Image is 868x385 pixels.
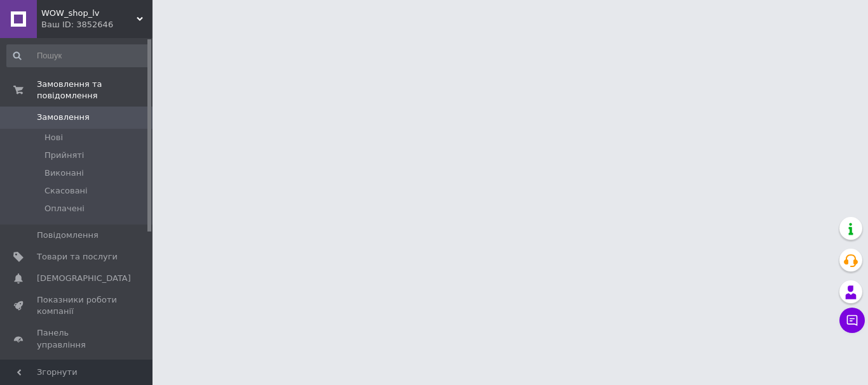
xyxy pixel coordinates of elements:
span: Нові [44,132,63,143]
span: Скасовані [44,185,88,197]
span: WOW_shop_lv [41,8,137,19]
span: [DEMOGRAPHIC_DATA] [37,273,131,284]
span: Замовлення та повідомлення [37,79,153,101]
span: Панель управління [37,327,118,350]
span: Оплачені [44,203,85,214]
button: Чат з покупцем [839,308,865,333]
span: Виконані [44,167,84,179]
span: Замовлення [37,112,90,123]
span: Повідомлення [37,230,98,241]
div: Ваш ID: 3852646 [41,19,153,30]
input: Пошук [6,44,150,67]
span: Товари та послуги [37,251,118,263]
span: Прийняті [44,150,84,161]
span: Показники роботи компанії [37,294,118,317]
